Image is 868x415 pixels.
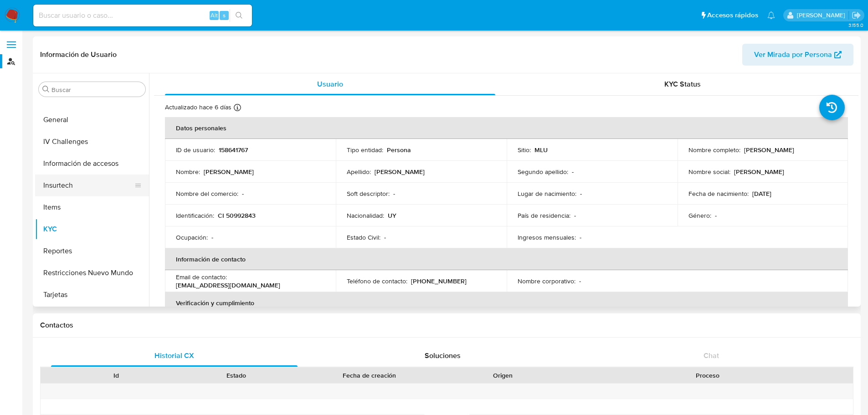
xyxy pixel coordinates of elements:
button: General [35,109,149,131]
span: Chat [704,350,719,361]
p: - [579,277,581,285]
p: - [393,190,395,198]
span: Historial CX [154,350,194,361]
button: Reportes [35,240,149,262]
p: [DATE] [752,190,771,198]
button: KYC [35,218,149,240]
span: Soluciones [425,350,461,361]
p: Nombre del comercio : [176,190,238,198]
div: Origen [449,371,556,380]
p: - [580,233,581,241]
div: Id [63,371,170,380]
button: Restricciones Nuevo Mundo [35,262,149,284]
p: [PERSON_NAME] [744,146,794,154]
p: Soft descriptor : [347,190,390,198]
p: Identificación : [176,211,214,220]
p: - [572,168,574,176]
p: [PHONE_NUMBER] [411,277,467,285]
span: KYC Status [664,79,701,89]
input: Buscar usuario o caso... [33,10,252,21]
p: [PERSON_NAME] [204,168,254,176]
span: Accesos rápidos [707,10,758,20]
p: Email de contacto : [176,273,227,281]
h1: Contactos [40,321,853,330]
a: Notificaciones [767,11,775,19]
p: Nombre social : [688,168,730,176]
p: MLU [534,146,548,154]
p: CI 50992843 [218,211,256,220]
p: federico.dibella@mercadolibre.com [797,11,848,20]
div: Fecha de creación [303,371,437,380]
th: Datos personales [165,117,848,139]
p: [EMAIL_ADDRESS][DOMAIN_NAME] [176,281,280,289]
p: UY [388,211,396,220]
p: 158641767 [219,146,248,154]
h1: Información de Usuario [40,50,117,59]
p: Ingresos mensuales : [518,233,576,241]
button: Buscar [42,86,50,93]
p: Género : [688,211,711,220]
p: Tipo entidad : [347,146,383,154]
span: Ver Mirada por Persona [754,44,832,66]
p: Fecha de nacimiento : [688,190,749,198]
p: Ocupación : [176,233,208,241]
p: Segundo apellido : [518,168,568,176]
p: - [715,211,717,220]
th: Información de contacto [165,248,848,270]
button: Tarjetas [35,284,149,306]
span: Usuario [317,79,343,89]
p: Actualizado hace 6 días [165,103,231,112]
button: IV Challenges [35,131,149,153]
th: Verificación y cumplimiento [165,292,848,314]
span: Alt [211,11,218,20]
p: Estado Civil : [347,233,380,241]
p: Apellido : [347,168,371,176]
div: Estado [183,371,290,380]
p: - [384,233,386,241]
p: Nacionalidad : [347,211,384,220]
p: Nombre corporativo : [518,277,575,285]
button: search-icon [230,9,248,22]
button: Información de accesos [35,153,149,174]
a: Salir [852,10,861,20]
button: Insurtech [35,174,142,196]
p: - [242,190,244,198]
div: Proceso [569,371,847,380]
p: Lugar de nacimiento : [518,190,576,198]
p: Teléfono de contacto : [347,277,407,285]
p: Nombre completo : [688,146,740,154]
p: - [211,233,213,241]
p: - [580,190,582,198]
p: Nombre : [176,168,200,176]
p: ID de usuario : [176,146,215,154]
button: Items [35,196,149,218]
p: País de residencia : [518,211,570,220]
button: Ver Mirada por Persona [742,44,853,66]
p: - [574,211,576,220]
p: [PERSON_NAME] [734,168,784,176]
span: s [223,11,226,20]
p: Persona [387,146,411,154]
p: [PERSON_NAME] [375,168,425,176]
p: Sitio : [518,146,531,154]
input: Buscar [51,86,142,94]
